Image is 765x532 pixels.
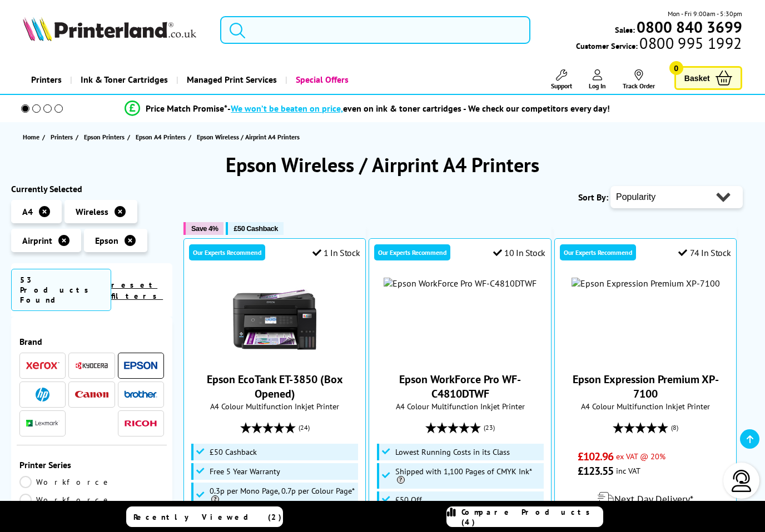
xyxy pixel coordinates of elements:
span: Epson Printers [84,131,125,143]
span: 0.3p per Mono Page, 0.7p per Colour Page* [210,486,355,504]
span: Price Match Promise* [146,103,227,114]
li: modal_Promise [6,99,729,118]
a: Ricoh [124,416,157,430]
span: (23) [484,417,495,438]
a: Epson Printers [84,131,127,143]
a: Managed Print Services [176,66,285,94]
a: Epson Expression Premium XP-7100 [573,372,719,401]
a: Printers [23,66,70,94]
span: Epson [95,235,118,246]
a: HP [26,388,59,401]
div: Our Experts Recommend [189,244,265,260]
img: Xerox [26,362,59,369]
a: Printers [51,131,76,143]
span: Sort By: [578,192,608,203]
a: Lexmark [26,416,59,430]
a: Special Offers [285,66,357,94]
span: Shipped with 1,100 Pages of CMYK Ink* [395,467,541,485]
button: Save 4% [183,222,223,235]
a: Compare Products (4) [446,506,603,527]
a: Epson A4 Printers [136,131,188,143]
a: Log In [589,69,606,90]
span: (24) [299,417,310,438]
span: Brand [19,336,164,347]
img: Ricoh [124,420,157,426]
span: Mon - Fri 9:00am - 5:30pm [668,8,742,19]
span: Customer Service: [576,38,742,51]
div: Currently Selected [11,183,172,194]
span: A4 Colour Multifunction Inkjet Printer [560,401,731,411]
a: Epson EcoTank ET-3850 (Box Opened) [207,372,343,401]
span: Epson A4 Printers [136,131,186,143]
div: 74 In Stock [678,247,731,258]
span: Recently Viewed (2) [133,512,282,522]
div: Our Experts Recommend [560,244,636,260]
a: Home [23,131,42,143]
a: 0800 840 3699 [635,22,742,32]
span: We won’t be beaten on price, [231,103,343,114]
span: ex VAT @ 20% [616,451,665,461]
img: Lexmark [26,420,59,426]
img: Epson WorkForce Pro WF-C4810DTWF [384,278,537,289]
b: 0800 840 3699 [637,17,742,37]
div: 10 In Stock [493,247,545,258]
span: Basket [684,71,710,86]
span: A4 Colour Multifunction Inkjet Printer [190,401,360,411]
a: Workforce [19,476,112,488]
img: Epson Expression Premium XP-7100 [572,278,720,289]
a: Epson [124,359,157,373]
img: Epson EcoTank ET-3850 (Box Opened) [233,278,316,361]
span: 0800 995 1992 [638,38,742,48]
img: Brother [124,390,157,398]
div: Our Experts Recommend [374,244,450,260]
h1: Epson Wireless / Airprint A4 Printers [11,152,754,178]
span: £50 Cashback [234,224,277,233]
span: Ink & Toner Cartridges [81,66,168,94]
div: modal_delivery [560,484,731,515]
span: Printers [51,131,73,143]
img: Canon [75,391,108,398]
span: Sales: [615,24,635,35]
span: Epson Wireless / Airprint A4 Printers [197,133,300,141]
a: Track Order [623,69,655,90]
span: £50 Off [395,495,422,504]
span: A4 [22,206,33,217]
a: Basket 0 [674,66,742,90]
span: Support [551,82,572,90]
span: £123.55 [578,464,614,478]
span: Airprint [22,235,52,246]
span: inc VAT [616,465,640,476]
a: Xerox [26,359,59,373]
a: Epson EcoTank ET-3850 (Box Opened) [233,352,316,363]
div: - even on ink & toner cartridges - We check our competitors every day! [227,103,610,114]
img: HP [36,388,49,401]
span: 53 Products Found [11,269,111,311]
button: £50 Cashback [226,222,283,235]
span: 0 [669,61,683,75]
a: Printerland Logo [23,17,206,43]
span: £50 Cashback [210,448,257,456]
img: Printerland Logo [23,17,196,41]
span: (8) [671,417,678,438]
span: Wireless [76,206,108,217]
span: Save 4% [191,224,218,233]
a: reset filters [111,280,163,301]
span: A4 Colour Multifunction Inkjet Printer [375,401,545,411]
span: Printer Series [19,459,164,470]
span: Lowest Running Costs in its Class [395,448,510,456]
span: Free 5 Year Warranty [210,467,280,476]
a: Canon [75,388,108,401]
a: Ink & Toner Cartridges [70,66,176,94]
a: Workforce Pro [19,494,112,518]
a: Brother [124,388,157,401]
div: 1 In Stock [312,247,360,258]
a: Recently Viewed (2) [126,506,283,527]
span: Log In [589,82,606,90]
a: Epson WorkForce Pro WF-C4810DTWF [399,372,521,401]
img: Epson [124,362,157,370]
img: Kyocera [75,362,108,370]
a: Kyocera [75,359,108,373]
span: £102.96 [578,449,614,464]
